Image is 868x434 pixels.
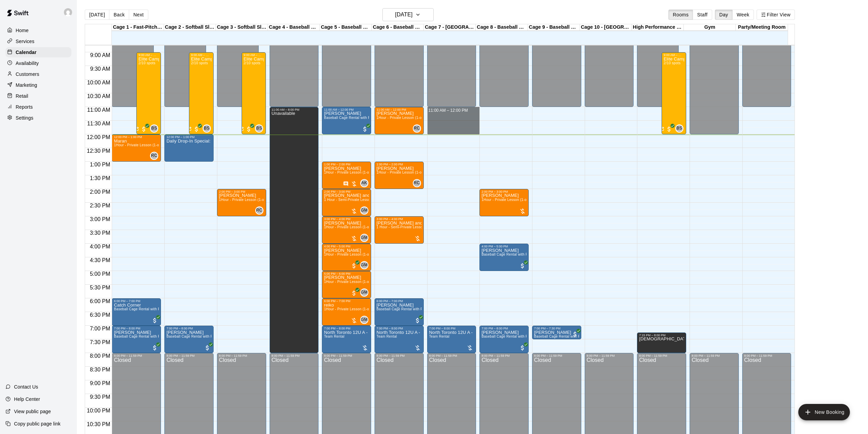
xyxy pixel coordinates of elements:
span: 7:00 PM [88,326,112,331]
span: GM [361,316,368,323]
span: 1Hour - Private Lesson (1-on-1) [324,307,376,311]
div: 3:00 PM – 4:00 PM: Josh Winton [322,216,371,244]
div: 8:00 PM – 11:59 PM [639,354,684,357]
span: 1Hour - Private Lesson (1-on-1) [482,198,533,202]
span: Raf Choudhury [258,206,263,215]
span: 1Hour - Private Lesson (1-on-1) [324,225,376,229]
span: 12:30 PM [85,148,112,154]
span: 1Hour - Private Lesson (1-on-1) [377,116,428,120]
div: 3:00 PM – 4:00 PM [377,217,422,221]
div: 7:00 PM – 7:30 PM: Ted Eng [532,326,581,339]
div: 8:00 PM – 11:59 PM [692,354,737,357]
button: Back [109,10,129,20]
div: 8:00 PM – 11:59 PM [166,354,212,357]
span: BS [256,125,262,132]
span: 2/10 spots filled [138,61,155,65]
span: Baseline Staff [678,124,683,133]
div: Cage 1 - Fast-Pitch Machine and Automatic Baseball Hack Attack Pitching Machine [112,24,164,31]
div: Raf Choudhury [255,206,263,215]
div: Baseline Staff [675,124,683,133]
span: 1Hour - Private Lesson (1-on-1) [324,280,376,284]
div: 8:00 PM – 11:59 PM [324,354,369,357]
div: 1:00 PM – 2:00 PM: 1Hour - Private Lesson (1-on-1) [322,162,371,189]
span: GM [361,207,368,214]
span: 1 Hour - Semi-Private Lesson (2-on-1) [377,225,439,229]
p: Reports [16,104,33,110]
div: 7:00 PM – 8:00 PM: Baseball Cage Rental with Pitching Machine (4 People Maximum!) [164,326,214,353]
div: 2:00 PM – 3:00 PM: Derek and Bobby [322,189,371,216]
div: Calendar [5,47,71,57]
p: Settings [16,114,33,121]
div: 8:00 PM – 11:59 PM [219,354,264,357]
div: Cage 4 - Baseball Pitching Machine [268,24,320,31]
span: 1Hour - Private Lesson (1-on-1) [324,171,376,174]
span: 9:00 AM [89,52,112,58]
div: Home [5,25,71,36]
div: 12:00 PM – 1:00 PM: Maran [112,134,161,162]
span: 9:30 PM [88,394,112,400]
span: Gabe Manalo [363,288,368,297]
span: Gabe Manalo [363,206,368,215]
div: 2:00 PM – 3:00 PM [324,190,369,193]
div: 7:00 PM – 8:00 PM: North Toronto 12U A - Jason M [375,326,424,353]
span: BS [204,125,209,132]
div: 7:00 PM – 8:00 PM [324,327,369,330]
div: 1:00 PM – 2:00 PM [324,163,369,166]
span: All customers have paid [666,126,673,133]
div: 7:00 PM – 8:00 PM [377,327,422,330]
span: 10:30 PM [85,421,112,427]
div: Raf Choudhury [413,124,421,133]
div: 8:00 PM – 11:59 PM [534,354,579,357]
p: Help Center [14,396,40,403]
div: 8:00 PM – 11:59 PM [272,354,317,357]
span: Adam Koffman [363,179,368,187]
span: Baseball Cage Rental with Pitching Machine (4 People Maximum!) [114,335,221,338]
span: Baseball Cage Rental with Pitching Machine (4 People Maximum!) [377,307,484,311]
span: BS [676,125,682,132]
div: 7:00 PM – 8:00 PM: Jason Maclellan [479,326,529,353]
span: Team Rental [377,335,397,338]
div: 12:00 PM – 1:00 PM [114,135,159,139]
div: 8:00 PM – 11:59 PM [744,354,789,357]
div: 11:00 AM – 12:00 PM [324,108,369,111]
span: BS [151,125,157,132]
span: Baseball Cage Rental with Pitching Machine (4 People Maximum!) [482,253,589,256]
span: 8:00 PM [88,353,112,359]
div: 9:00 AM – 12:00 PM: Elite Camp -half day [136,52,161,134]
div: 11:00 AM – 12:00 PM [377,108,422,111]
div: 2:00 PM – 3:00 PM: Avery James [217,189,266,216]
p: Contact Us [14,383,38,390]
div: 9:00 AM – 12:00 PM [244,53,264,57]
span: All customers have paid [151,344,158,351]
div: 6:00 PM – 7:00 PM [114,299,159,303]
div: Retail [5,91,71,101]
div: Gabe Manalo [360,206,368,215]
span: Team Rental [324,335,344,338]
button: Staff [693,10,712,20]
div: 8:00 PM – 11:59 PM [377,354,422,357]
div: Raf Choudhury [150,152,158,160]
span: 11:00 AM [85,107,112,113]
div: 6:00 PM – 7:00 PM: reiko [322,298,371,326]
span: Baseball Cage Rental with Pitching Machine (4 People Maximum!) [324,116,432,120]
span: 1Hour - Private Lesson (1-on-1) [377,171,428,174]
div: 11:00 AM – 8:00 PM: Unavailable [270,107,319,353]
div: 12:00 PM – 1:00 PM [166,135,212,139]
span: 9:30 AM [89,66,112,72]
div: 11:00 AM – 12:00 PM: Caroline Brooks [322,107,371,134]
div: 8:00 PM – 11:59 PM [587,354,632,357]
div: 7:00 PM – 7:30 PM [534,327,579,330]
span: 7:30 PM [88,339,112,345]
div: Raf Choudhury [413,179,421,187]
div: 8:00 PM – 11:59 PM [482,354,527,357]
div: Cage 7 - [GEOGRAPHIC_DATA] [424,24,476,31]
svg: Has notes [343,181,349,187]
div: 6:00 PM – 7:00 PM [324,299,369,303]
span: All customers have paid [351,262,357,269]
div: Party/Meeting Room [736,24,788,31]
a: Services [5,36,71,46]
div: 11:00 AM – 8:00 PM [272,108,317,111]
span: Gabe Manalo [363,316,368,324]
div: Cage 9 - Baseball Pitching Machine / [GEOGRAPHIC_DATA] [528,24,580,31]
span: 6:30 PM [88,312,112,318]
